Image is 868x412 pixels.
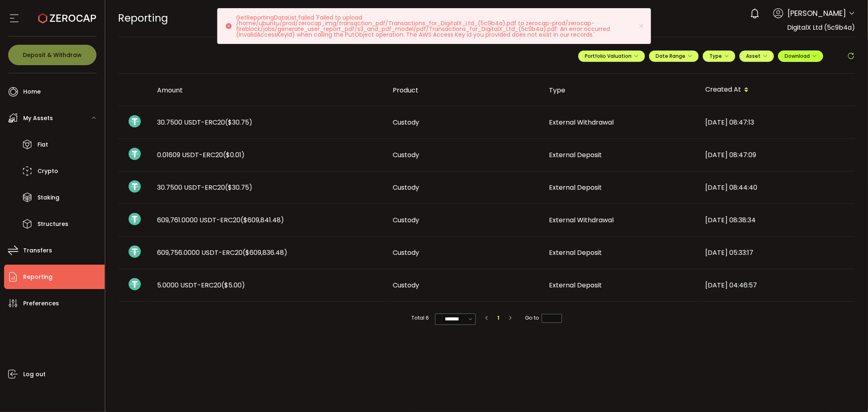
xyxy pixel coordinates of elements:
[774,324,868,412] iframe: Chat Widget
[37,192,59,204] span: Staking
[787,23,855,32] span: DigitalX Ltd (5c9b4a)
[549,118,614,127] span: External Withdrawal
[37,218,68,230] span: Structures
[157,183,253,192] span: 30.7500 USDT-ERC20
[225,183,253,192] span: ($30.75)
[699,215,855,225] div: [DATE] 08:38:34
[549,248,602,257] span: External Deposit
[157,248,288,257] span: 609,756.0000 USDT-ERC20
[37,165,58,177] span: Crypto
[243,248,288,257] span: ($609,836.48)
[23,52,82,58] span: Deposit & Withdraw
[549,150,602,160] span: External Deposit
[157,281,245,290] span: 5.0000 USDT-ERC20
[656,53,692,59] span: Date Range
[549,215,614,225] span: External Withdrawal
[393,118,420,127] span: Custody
[709,53,729,59] span: Type
[223,150,245,160] span: ($0.01)
[37,139,48,151] span: Fiat
[387,85,543,95] div: Product
[129,148,141,160] img: usdt_portfolio.svg
[703,50,735,62] button: Type
[157,215,284,225] span: 609,761.0000 USDT-ERC20
[23,271,52,283] span: Reporting
[549,183,602,192] span: External Deposit
[525,313,562,322] span: Go to
[23,298,59,309] span: Preferences
[222,281,245,290] span: ($5.00)
[578,50,645,62] button: Portfolio Valuation
[746,53,761,59] span: Asset
[129,180,141,193] img: usdt_portfolio.svg
[699,118,855,127] div: [DATE] 08:47:13
[23,112,53,124] span: My Assets
[225,118,253,127] span: ($30.75)
[393,248,420,257] span: Custody
[157,118,253,127] span: 30.7500 USDT-ERC20
[157,150,245,160] span: 0.01609 USDT-ERC20
[585,53,638,59] span: Portfolio Valuation
[699,281,855,290] div: [DATE] 04:46:57
[543,85,699,95] div: Type
[699,83,855,97] div: Created At
[739,50,774,62] button: Asset
[129,213,141,225] img: usdt_portfolio.svg
[494,313,503,322] li: 1
[23,86,41,98] span: Home
[129,245,141,258] img: usdt_portfolio.svg
[778,50,823,62] button: Download
[699,183,855,192] div: [DATE] 08:44:40
[236,15,645,37] p: GetReportingDataList failed 'Failed to upload /home/ubuntu/prod/zerocap_img/transaction_pdf/Trans...
[393,281,420,290] span: Custody
[549,281,602,290] span: External Deposit
[393,150,420,160] span: Custody
[129,115,141,127] img: usdt_portfolio.svg
[151,85,387,95] div: Amount
[699,248,855,257] div: [DATE] 05:33:17
[699,150,855,160] div: [DATE] 08:47:09
[118,11,168,25] span: Reporting
[23,245,52,256] span: Transfers
[129,278,141,290] img: usdt_portfolio.svg
[649,50,699,62] button: Date Range
[785,53,817,59] span: Download
[8,45,96,65] button: Deposit & Withdraw
[393,215,420,225] span: Custody
[411,313,429,322] span: Total 6
[241,215,284,225] span: ($609,841.48)
[787,8,846,19] span: [PERSON_NAME]
[393,183,420,192] span: Custody
[23,368,46,380] span: Log out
